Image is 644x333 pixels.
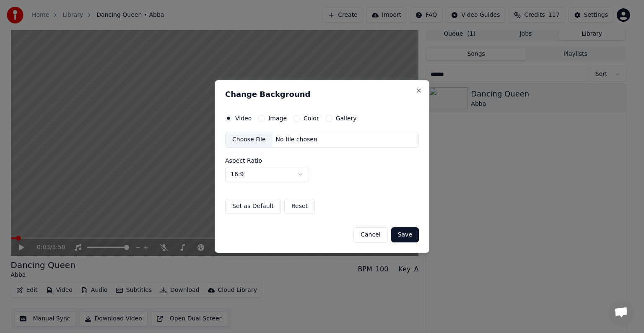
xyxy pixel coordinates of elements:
button: Cancel [353,227,387,242]
div: No file chosen [273,135,321,144]
label: Video [235,115,252,121]
h2: Change Background [225,91,419,98]
div: Choose File [226,132,273,147]
button: Set as Default [225,199,281,214]
button: Save [391,227,419,242]
label: Image [268,115,287,121]
label: Color [304,115,319,121]
label: Aspect Ratio [225,158,419,164]
label: Gallery [336,115,357,121]
button: Reset [284,199,315,214]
